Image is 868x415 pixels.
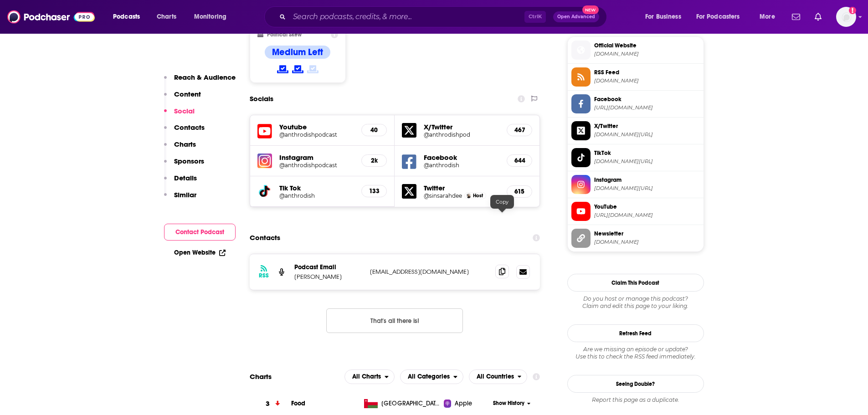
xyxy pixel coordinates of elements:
[174,140,196,149] p: Charts
[164,224,236,241] button: Contact Podcast
[259,272,269,279] h3: RSS
[524,11,546,23] span: Ctrl K
[567,295,704,302] span: Do you host or manage this podcast?
[696,10,740,23] span: For Podcasters
[294,263,363,271] p: Podcast Email
[567,375,704,393] a: Seeing Double?
[836,7,856,27] img: User Profile
[690,10,753,24] button: open menu
[250,229,280,246] h2: Contacts
[571,94,700,113] a: Facebook[URL][DOMAIN_NAME]
[164,190,196,207] button: Similar
[294,273,363,281] p: [PERSON_NAME]
[174,190,196,199] p: Similar
[571,67,700,87] a: RSS Feed[DOMAIN_NAME]
[469,369,528,384] h2: Countries
[7,8,95,26] img: Podchaser - Follow, Share and Rate Podcasts
[567,295,704,310] div: Claim and edit this page to your liking.
[164,73,236,90] button: Reach & Audience
[279,123,354,131] h5: Youtube
[257,154,272,168] img: iconImage
[594,95,700,103] span: Facebook
[272,46,323,58] h4: Medium Left
[466,193,471,198] img: Sarah Duignan
[514,188,524,195] h5: 615
[344,369,395,384] button: open menu
[424,153,499,162] h5: Facebook
[174,107,195,115] p: Social
[174,73,236,82] p: Reach & Audience
[174,249,226,256] a: Open Website
[836,7,856,27] button: Show profile menu
[849,7,856,14] svg: Add a profile image
[567,396,704,404] div: Report this page as a duplicate.
[469,369,528,384] button: open menu
[279,184,354,192] h5: Tik Tok
[369,126,379,134] h5: 40
[326,308,463,333] button: Nothing here.
[477,374,514,380] span: All Countries
[151,10,182,24] a: Charts
[424,192,462,199] a: @sinsarahdee
[594,158,700,165] span: tiktok.com/@anthrodish
[567,274,704,292] button: Claim This Podcast
[788,9,804,25] a: Show notifications dropdown
[164,140,196,157] button: Charts
[836,7,856,27] span: Logged in as kristenfisher_dk
[514,157,524,164] h5: 644
[594,212,700,219] span: https://www.youtube.com/@anthrodishpodcast
[174,90,201,98] p: Content
[645,10,681,23] span: For Business
[289,10,524,24] input: Search podcasts, credits, & more...
[594,185,700,192] span: instagram.com/anthrodishpodcast
[594,77,700,84] span: anthrodish.libsyn.com
[250,90,273,108] h2: Socials
[594,51,700,57] span: anthrodish.com
[594,230,700,238] span: Newsletter
[811,9,825,25] a: Show notifications dropdown
[174,174,197,182] p: Details
[424,131,499,138] a: @anthrodishpod
[571,202,700,221] a: YouTube[URL][DOMAIN_NAME]
[490,400,534,407] button: Show History
[571,121,700,140] a: X/Twitter[DOMAIN_NAME][URL]
[250,372,272,381] h2: Charts
[594,68,700,77] span: RSS Feed
[594,131,700,138] span: twitter.com/anthrodishpod
[174,157,204,165] p: Sponsors
[639,10,693,24] button: open menu
[164,123,205,140] button: Contacts
[571,175,700,194] a: Instagram[DOMAIN_NAME][URL]
[369,157,379,164] h5: 2k
[490,195,514,209] div: Copy
[594,239,700,246] span: sarahduignan.substack.com
[352,374,381,380] span: All Charts
[164,157,204,174] button: Sponsors
[164,90,201,107] button: Content
[279,192,354,199] a: @anthrodish
[594,203,700,211] span: YouTube
[473,193,483,199] span: Host
[360,399,444,408] a: [GEOGRAPHIC_DATA]
[113,10,140,23] span: Podcasts
[370,268,488,276] p: [EMAIL_ADDRESS][DOMAIN_NAME]
[493,400,524,407] span: Show History
[567,346,704,360] div: Are we missing an episode or update? Use this to check the RSS feed immediately.
[279,162,354,169] a: @anthrodishpodcast
[571,148,700,167] a: TikTok[DOMAIN_NAME][URL]
[567,324,704,342] button: Refresh Feed
[267,31,302,38] h2: Political Skew
[400,369,463,384] h2: Categories
[753,10,786,24] button: open menu
[760,10,775,23] span: More
[188,10,238,24] button: open menu
[594,149,700,157] span: TikTok
[344,369,395,384] h2: Platforms
[291,400,306,407] a: Food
